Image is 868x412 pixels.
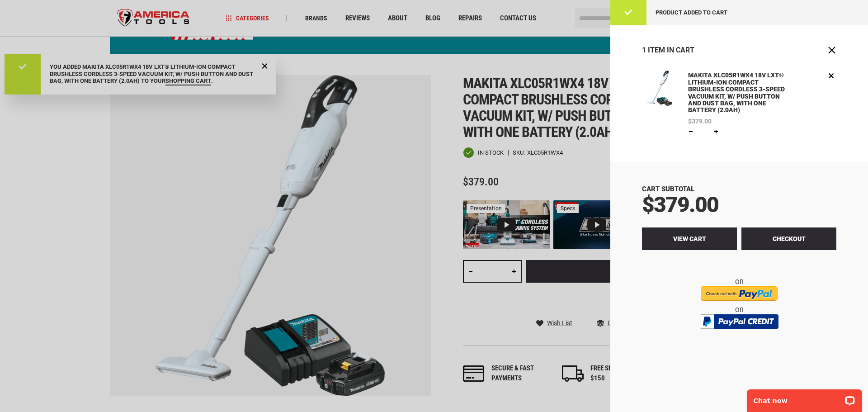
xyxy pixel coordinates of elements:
span: $379.00 [688,118,712,124]
span: Product added to cart [656,9,727,16]
span: $379.00 [642,192,718,218]
a: MAKITA XLC05R1WX4 18V LXT® LITHIUM-ION COMPACT BRUSHLESS CORDLESS 3-SPEED VACUUM KIT, W/ PUSH BUT... [642,71,677,137]
span: Cart Subtotal [642,185,694,193]
img: btn_bml_text.png [705,331,773,341]
img: MAKITA XLC05R1WX4 18V LXT® LITHIUM-ION COMPACT BRUSHLESS CORDLESS 3-SPEED VACUUM KIT, W/ PUSH BUT... [642,71,677,106]
span: View Cart [673,235,706,242]
iframe: LiveChat chat widget [741,384,868,412]
a: MAKITA XLC05R1WX4 18V LXT® LITHIUM-ION COMPACT BRUSHLESS CORDLESS 3-SPEED VACUUM KIT, W/ PUSH BUT... [686,71,790,115]
a: View Cart [642,227,737,250]
button: Close [827,46,836,55]
span: 1 [642,46,646,54]
button: Checkout [741,227,836,250]
span: Item in Cart [648,46,694,54]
